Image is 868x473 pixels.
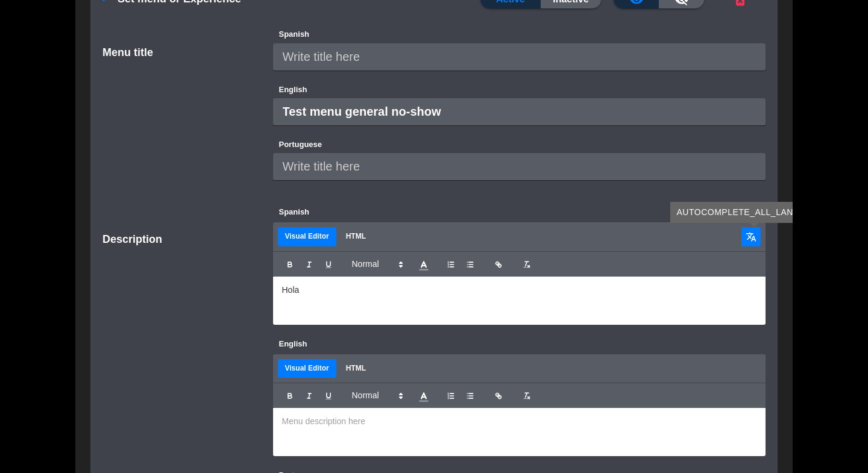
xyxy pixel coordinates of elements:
[273,83,766,96] label: English
[670,202,837,223] div: AUTOCOMPLETE_ALL_LANGUAGES
[339,359,373,378] button: HTML
[273,138,766,151] label: Portuguese
[282,284,757,296] p: Hola
[273,28,766,40] label: Spanish
[102,231,162,248] span: Description
[741,227,761,246] button: translate
[273,205,766,218] label: Spanish
[278,359,336,378] button: Visual Editor
[273,153,766,180] input: Write title here
[102,44,153,61] span: Menu title
[273,337,766,350] label: English
[273,98,766,125] input: Write title here
[746,231,756,242] span: translate
[278,227,336,246] button: Visual Editor
[339,227,373,246] button: HTML
[273,43,766,70] input: Write title here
